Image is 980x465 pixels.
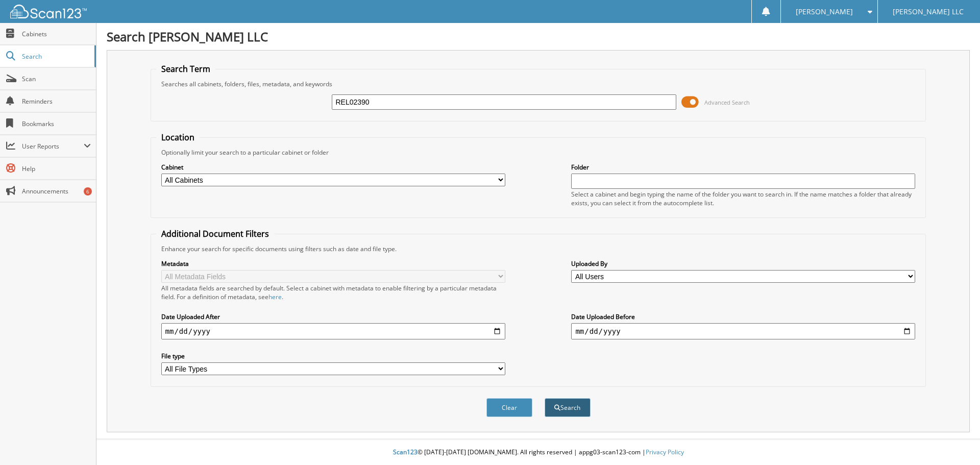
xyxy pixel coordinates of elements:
legend: Additional Document Filters [156,228,274,239]
span: Bookmarks [22,119,91,128]
div: Optionally limit your search to a particular cabinet or folder [156,148,921,157]
span: Reminders [22,97,91,106]
div: Enhance your search for specific documents using filters such as date and file type. [156,244,921,253]
a: here [268,292,282,301]
label: Metadata [161,259,505,268]
button: Clear [486,398,532,417]
span: Search [22,52,89,61]
a: Privacy Policy [646,448,684,456]
span: Scan [22,75,91,83]
label: Uploaded By [571,259,915,268]
span: Advanced Search [704,99,750,106]
div: Select a cabinet and begin typing the name of the folder you want to search in. If the name match... [571,190,915,207]
span: [PERSON_NAME] [796,9,853,15]
div: © [DATE]-[DATE] [DOMAIN_NAME]. All rights reserved | appg03-scan123-com | [96,440,980,465]
iframe: Chat Widget [929,416,980,465]
span: Scan123 [393,448,418,456]
span: User Reports [22,142,84,151]
legend: Location [156,132,200,143]
legend: Search Term [156,63,215,75]
label: File type [161,352,505,360]
img: scan123-logo-white.svg [10,5,87,18]
input: start [161,323,505,339]
div: 6 [84,187,92,195]
label: Folder [571,163,915,172]
button: Search [545,398,591,417]
span: Cabinets [22,30,91,38]
label: Cabinet [161,163,505,172]
span: Announcements [22,187,91,195]
label: Date Uploaded Before [571,312,915,321]
input: end [571,323,915,339]
div: All metadata fields are searched by default. Select a cabinet with metadata to enable filtering b... [161,284,505,301]
span: [PERSON_NAME] LLC [893,9,964,15]
div: Searches all cabinets, folders, files, metadata, and keywords [156,80,921,88]
span: Help [22,164,91,173]
h1: Search [PERSON_NAME] LLC [107,28,970,45]
label: Date Uploaded After [161,312,505,321]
